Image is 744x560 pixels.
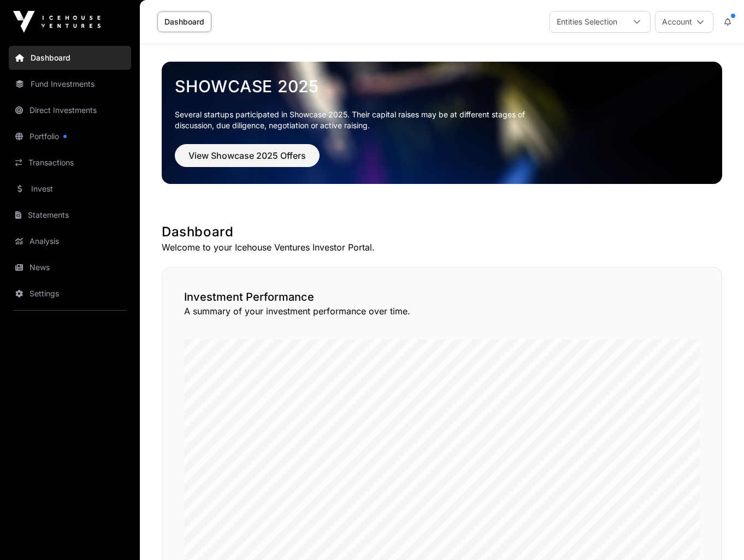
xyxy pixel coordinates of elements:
[9,46,131,70] a: Dashboard
[9,229,131,253] a: Analysis
[9,151,131,175] a: Transactions
[188,149,306,162] span: View Showcase 2025 Offers
[162,223,722,241] h1: Dashboard
[9,124,131,148] a: Portfolio
[9,177,131,201] a: Invest
[162,241,722,254] p: Welcome to your Icehouse Ventures Investor Portal.
[9,282,131,306] a: Settings
[9,98,131,122] a: Direct Investments
[184,305,700,318] p: A summary of your investment performance over time.
[175,155,320,166] a: View Showcase 2025 Offers
[175,109,542,131] p: Several startups participated in Showcase 2025. Their capital raises may be at different stages o...
[9,255,131,279] a: News
[184,289,700,305] h2: Investment Performance
[162,62,722,184] img: Showcase 2025
[550,11,624,32] div: Entities Selection
[175,76,709,96] a: Showcase 2025
[13,11,101,33] img: Icehouse Ventures Logo
[655,11,713,33] button: Account
[157,11,211,32] a: Dashboard
[9,203,131,227] a: Statements
[175,144,320,167] button: View Showcase 2025 Offers
[9,72,131,96] a: Fund Investments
